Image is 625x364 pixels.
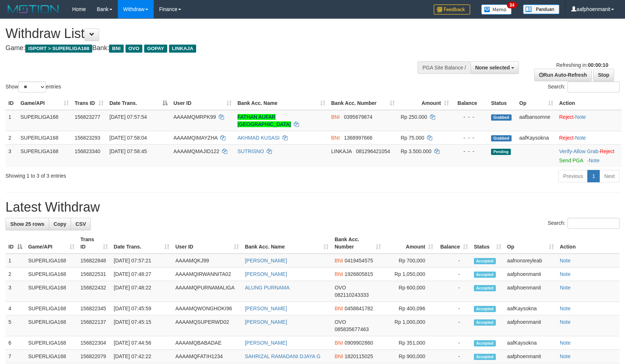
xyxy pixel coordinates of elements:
[516,110,556,131] td: aafbansomne
[559,158,583,163] a: Send PGA
[344,114,373,120] span: Copy 0395679874 to clipboard
[172,315,242,336] td: AAAAMQSUPERWD02
[75,221,86,227] span: CSV
[589,158,600,163] a: Note
[384,350,436,363] td: Rp 900,000
[78,350,111,363] td: 156822079
[384,281,436,302] td: Rp 600,000
[331,114,340,120] span: BNI
[560,271,571,277] a: Note
[172,350,242,363] td: AAAAMQFATIH1234
[401,114,427,120] span: Rp 250.000
[436,254,471,268] td: -
[523,4,559,14] img: panduan.png
[588,62,608,68] strong: 00:00:10
[25,268,78,281] td: SUPERLIGA168
[504,268,557,281] td: aafphoenmanit
[5,200,620,215] h1: Latest Withdraw
[111,302,172,315] td: [DATE] 07:45:59
[560,258,571,263] a: Note
[401,135,424,141] span: Rp 75.000
[556,96,622,110] th: Action
[384,268,436,281] td: Rp 1,050,000
[560,353,571,359] a: Note
[78,281,111,302] td: 156822432
[10,221,44,227] span: Show 25 rows
[556,131,622,144] td: ·
[474,285,496,291] span: Accepted
[436,268,471,281] td: -
[172,268,242,281] td: AAAAMQIRWANNITA02
[78,254,111,268] td: 156822848
[334,258,343,263] span: BNI
[245,353,321,359] a: SAHRIZAL RAMADANI DJAYA G
[173,148,219,154] span: AAAAMQMAJID122
[384,233,436,254] th: Amount: activate to sort column ascending
[560,285,571,291] a: Note
[474,340,496,346] span: Accepted
[474,258,496,264] span: Accepted
[5,254,25,268] td: 1
[345,353,373,359] span: Copy 1820115025 to clipboard
[18,110,72,131] td: SUPERLIGA168
[436,302,471,315] td: -
[172,302,242,315] td: AAAAMQWONGHOKI96
[568,218,620,229] input: Search:
[18,81,46,92] select: Showentries
[504,281,557,302] td: aafphoenmanit
[548,81,620,92] label: Search:
[345,306,373,311] span: Copy 0458841782 to clipboard
[49,218,71,230] a: Copy
[474,354,496,360] span: Accepted
[5,131,18,144] td: 2
[5,302,25,315] td: 4
[556,110,622,131] td: ·
[5,315,25,336] td: 5
[144,45,167,53] span: GOPAY
[328,96,398,110] th: Bank Acc. Number: activate to sort column ascending
[245,306,287,311] a: [PERSON_NAME]
[436,315,471,336] td: -
[237,148,264,154] a: SUTRISNO
[548,218,620,229] label: Search:
[560,306,571,311] a: Note
[356,148,390,154] span: Copy 081296421054 to clipboard
[534,69,592,81] a: Run Auto-Refresh
[345,271,373,277] span: Copy 1926805815 to clipboard
[575,114,586,120] a: Note
[18,96,72,110] th: Game/API: activate to sort column ascending
[504,350,557,363] td: aafphoenmanit
[556,62,608,68] span: Refreshing in:
[172,233,242,254] th: User ID: activate to sort column ascending
[71,218,91,230] a: CSV
[334,340,343,346] span: BNI
[507,2,517,8] span: 34
[504,233,557,254] th: Op: activate to sort column ascending
[556,144,622,167] td: · ·
[455,134,485,141] div: - - -
[109,148,147,154] span: [DATE] 07:58:45
[111,281,172,302] td: [DATE] 07:48:22
[245,271,287,277] a: [PERSON_NAME]
[599,170,620,182] a: Next
[172,336,242,350] td: AAAAMQBABADAE
[345,340,373,346] span: Copy 0909902860 to clipboard
[75,148,100,154] span: 156823340
[109,114,147,120] span: [DATE] 07:57:54
[452,96,488,110] th: Balance
[504,336,557,350] td: aafKaysokna
[516,96,556,110] th: Op: activate to sort column ascending
[593,69,614,81] a: Stop
[75,114,100,120] span: 156823277
[5,281,25,302] td: 3
[5,110,18,131] td: 1
[334,319,346,325] span: OVO
[78,302,111,315] td: 156822345
[5,350,25,363] td: 7
[111,315,172,336] td: [DATE] 07:45:15
[18,131,72,144] td: SUPERLIGA168
[245,258,287,263] a: [PERSON_NAME]
[436,350,471,363] td: -
[418,61,470,74] div: PGA Site Balance /
[25,254,78,268] td: SUPERLIGA168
